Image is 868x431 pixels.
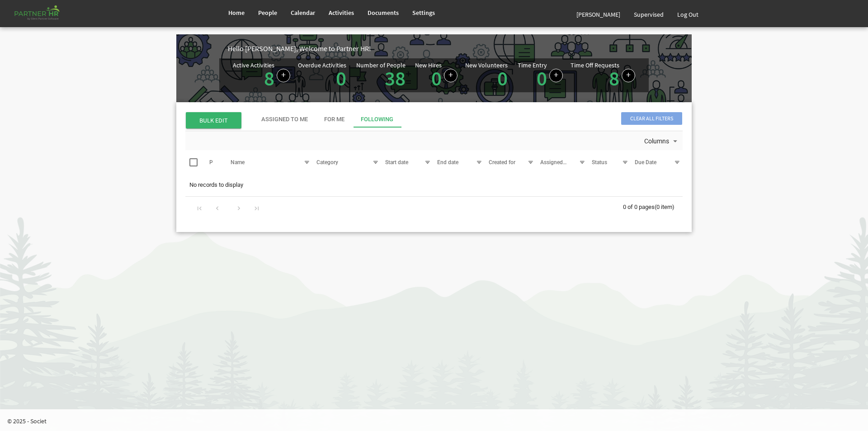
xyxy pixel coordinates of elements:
span: (0 item) [655,204,675,210]
a: Supervised [627,2,670,27]
a: [PERSON_NAME] [570,2,627,27]
span: Created for [489,159,515,166]
a: Create a new Activity [277,69,290,82]
div: Following [361,115,393,124]
div: Number of active Activities in Partner HR [233,62,290,89]
span: Home [228,9,245,17]
a: 0 [537,66,547,91]
div: Total number of active people in Partner HR [356,62,408,89]
span: People [258,9,277,17]
a: 8 [264,66,274,91]
p: © 2025 - Societ [7,417,868,426]
div: Activities assigned to you for which the Due Date is passed [298,62,349,89]
div: Active Activities [233,62,274,68]
span: Due Date [635,159,656,166]
div: For Me [324,115,344,124]
a: Add new person to Partner HR [444,69,458,82]
div: Go to previous page [211,201,223,214]
div: Hello [PERSON_NAME], Welcome to Partner HR! [228,43,692,54]
div: New Hires [415,62,442,68]
div: Time Entry [518,62,547,68]
a: 8 [609,66,619,91]
span: Settings [412,9,435,17]
div: Number of active time off requests [571,62,635,89]
a: 0 [336,66,346,91]
span: Calendar [291,9,315,17]
div: Number of Time Entries [518,62,563,89]
div: Go to last page [250,201,263,214]
div: Go to next page [233,201,245,214]
div: Go to first page [193,201,206,214]
div: tab-header [253,111,750,128]
a: 0 [431,66,442,91]
span: 0 of 0 pages [623,204,655,210]
div: Overdue Activities [298,62,346,68]
span: Start date [385,159,408,166]
div: Volunteer hired in the last 7 days [465,62,510,89]
span: Activities [329,9,354,17]
span: Supervised [634,10,664,19]
div: New Volunteers [465,62,508,68]
button: Columns [642,136,681,147]
span: Documents [368,9,399,17]
a: 0 [497,66,508,91]
div: People hired in the last 7 days [415,62,458,89]
a: 38 [385,66,406,91]
a: Log Out [670,2,705,27]
span: Status [592,159,607,166]
div: Time Off Requests [571,62,619,68]
span: Clear all filters [621,112,682,125]
span: BULK EDIT [186,112,241,128]
a: Create a new time off request [622,69,635,82]
div: Columns [642,131,681,150]
span: P [209,159,213,166]
span: Assigned to [540,159,569,166]
div: 0 of 0 pages (0 item) [623,197,683,216]
span: Columns [643,136,670,147]
span: Category [316,159,338,166]
span: End date [437,159,458,166]
span: Name [231,159,245,166]
a: Log hours [549,69,563,82]
div: Number of People [356,62,406,68]
div: Assigned To Me [261,115,308,124]
td: No records to display [185,176,683,194]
